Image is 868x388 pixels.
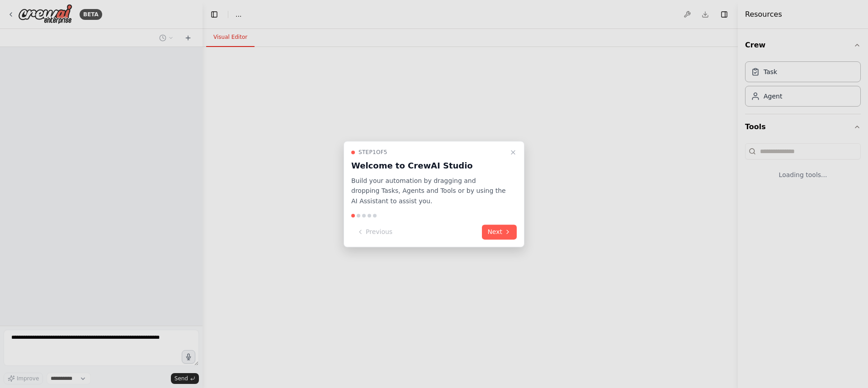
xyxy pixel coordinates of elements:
[351,224,398,239] button: Previous
[351,176,506,206] p: Build your automation by dragging and dropping Tasks, Agents and Tools or by using the AI Assista...
[351,159,506,172] h3: Welcome to CrewAI Studio
[508,147,519,158] button: Close walkthrough
[359,149,387,156] span: Step 1 of 5
[208,8,221,21] button: Hide left sidebar
[482,224,517,239] button: Next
